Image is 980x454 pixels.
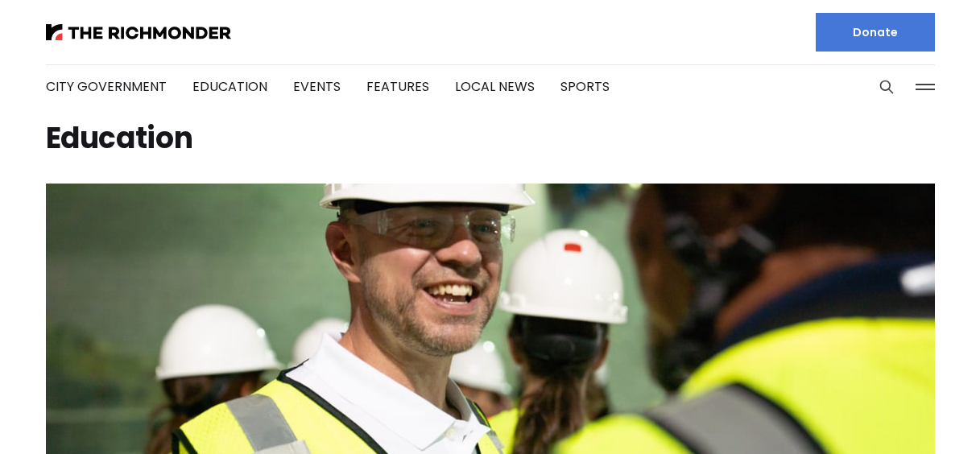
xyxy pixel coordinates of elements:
a: Features [366,77,429,96]
img: The Richmonder [46,24,231,40]
a: Donate [816,13,935,52]
a: Education [192,77,267,96]
a: City Government [46,77,167,96]
h1: Education [46,126,935,151]
button: Search this site [875,75,899,99]
a: Sports [560,77,610,96]
a: Local News [455,77,535,96]
a: Events [293,77,341,96]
